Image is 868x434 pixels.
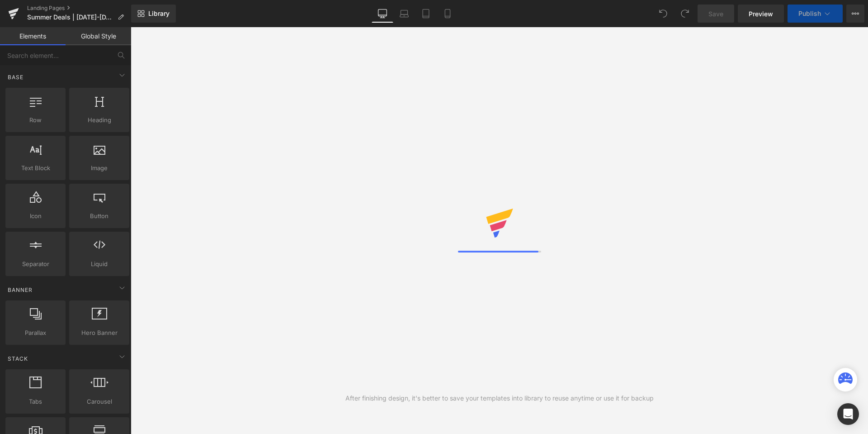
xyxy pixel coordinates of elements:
button: More [846,5,864,23]
a: Preview [738,5,784,23]
span: Icon [8,211,63,221]
span: Hero Banner [72,328,127,338]
a: Landing Pages [27,5,131,12]
span: Tabs [8,397,63,406]
a: Global Style [66,27,131,45]
a: Mobile [437,5,458,23]
div: After finishing design, it's better to save your templates into library to reuse anytime or use i... [345,393,654,403]
span: Separator [8,259,63,269]
a: Laptop [393,5,415,23]
span: Carousel [72,397,127,406]
span: Liquid [72,259,127,269]
span: Banner [7,286,33,294]
button: Undo [654,5,672,23]
span: Preview [749,9,773,19]
span: Button [72,211,127,221]
span: Text Block [8,163,63,173]
a: Desktop [372,5,393,23]
span: Parallax [8,328,63,338]
span: Row [8,115,63,125]
span: Image [72,163,127,173]
span: Save [708,9,723,19]
span: Stack [7,354,29,363]
a: Tablet [415,5,437,23]
span: Base [7,73,24,81]
button: Publish [788,5,843,23]
button: Redo [676,5,694,23]
span: Library [148,10,170,18]
span: Summer Deals | [DATE]-[DATE] [27,14,114,21]
div: Open Intercom Messenger [837,403,859,425]
a: New Library [131,5,176,23]
span: Heading [72,115,127,125]
span: Publish [798,10,821,17]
